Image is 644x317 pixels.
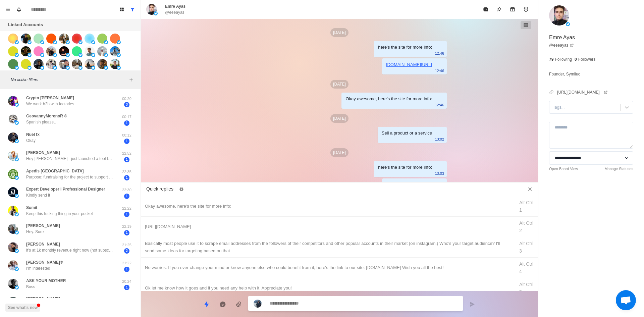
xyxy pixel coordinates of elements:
p: Followers [578,56,595,62]
p: 00:20 [118,96,135,102]
img: picture [21,59,31,69]
div: Ok let me know how it goes and if you need any help with it. Appreciate you! [145,284,511,292]
img: picture [8,96,18,106]
img: picture [154,11,158,15]
img: picture [549,5,569,25]
p: [PERSON_NAME] [26,150,60,156]
img: picture [40,40,44,44]
img: picture [15,194,19,198]
p: No active filters [11,77,127,83]
p: 20:24 [118,279,135,284]
img: picture [34,34,44,44]
img: picture [59,34,69,44]
a: @eeeayas [549,42,574,48]
p: [PERSON_NAME]® [26,259,63,265]
img: picture [72,59,82,69]
img: picture [85,34,95,44]
div: Alt Ctrl 3 [519,240,534,255]
img: picture [15,40,19,44]
p: 00:17 [118,114,135,120]
div: here's the site for more info: [378,164,432,171]
p: We work b2b with factories [26,101,74,107]
p: 21:22 [118,260,135,266]
img: picture [85,59,95,69]
a: [DOMAIN_NAME][URL] [386,62,432,67]
div: Alt Ctrl 2 [519,219,534,234]
img: picture [91,40,95,44]
img: picture [28,66,32,70]
p: [DATE] [330,114,348,123]
img: picture [59,46,69,56]
div: [URL][DOMAIN_NAME] [145,223,511,230]
img: picture [15,121,19,125]
img: picture [21,34,31,44]
p: [PERSON_NAME] [26,223,60,229]
div: Alt Ctrl 5 [519,281,534,296]
p: 20:06 [118,297,135,303]
img: picture [97,46,107,56]
img: picture [34,59,44,69]
p: 22:22 [118,206,135,211]
p: @eeeayas [165,9,184,15]
img: picture [15,103,19,107]
button: Add reminder [519,3,533,16]
img: picture [8,187,18,197]
img: picture [91,53,95,57]
button: Mark as read [479,3,492,16]
p: [PERSON_NAME] [26,296,60,302]
div: Sell a product or a service [382,129,432,137]
img: picture [15,230,19,234]
img: picture [78,40,83,44]
a: [URL][DOMAIN_NAME] [557,89,608,95]
p: Founder, Symiluc [549,70,580,78]
p: 79 [549,56,553,62]
span: 1 [124,157,129,162]
p: Kindly send it [26,192,50,198]
span: 1 [124,212,129,217]
div: ​​Basically most people use it to scrape email addresses from the followers of their competitors ... [145,240,511,255]
img: picture [91,66,95,70]
p: Emre Ayas [165,3,185,9]
img: picture [110,59,120,69]
p: 12:46 [435,67,444,74]
button: Notifications [13,4,24,15]
span: 1 [124,285,129,290]
img: picture [8,297,18,307]
img: picture [85,46,95,56]
img: picture [15,53,19,57]
p: [DATE] [330,80,348,89]
img: picture [8,59,18,69]
img: picture [117,66,121,70]
img: picture [8,151,18,161]
img: picture [146,4,157,15]
button: Pin [492,3,506,16]
span: 1 [124,175,129,180]
img: picture [566,22,570,26]
img: picture [8,114,18,124]
p: 22:19 [118,224,135,229]
p: Crypto [PERSON_NAME] [26,95,74,101]
button: Add media [232,298,246,311]
img: picture [8,206,18,216]
p: Apedis [GEOGRAPHIC_DATA] [26,168,84,174]
img: picture [8,279,18,289]
p: Following [555,56,572,62]
span: 1 [124,194,129,199]
img: picture [254,300,262,308]
img: picture [97,59,107,69]
img: picture [46,46,56,56]
img: picture [15,212,19,216]
img: picture [104,40,108,44]
img: picture [46,59,56,69]
a: Manage Statuses [604,166,633,172]
p: Hey. Sure [26,229,44,235]
img: picture [34,46,44,56]
img: picture [15,157,19,161]
p: Quick replies [146,186,173,193]
img: picture [53,66,57,70]
p: Spanish please… [26,119,58,125]
img: picture [72,34,82,44]
p: 21:25 [118,242,135,248]
p: [DATE] [330,28,348,37]
img: picture [15,285,19,289]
